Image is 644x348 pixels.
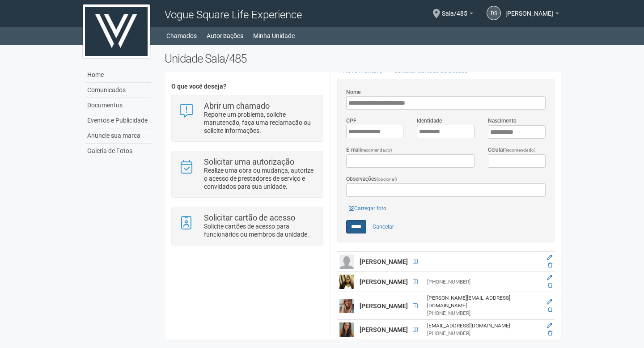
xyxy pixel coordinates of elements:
div: [PERSON_NAME][EMAIL_ADDRESS][DOMAIN_NAME] [427,294,538,310]
label: Nascimento [488,117,517,125]
a: Editar membro [547,299,552,305]
h2: Unidade Sala/485 [165,52,561,65]
div: [PHONE_NUMBER] [427,330,538,337]
a: Home [85,68,151,83]
strong: [PERSON_NAME] [360,258,408,265]
p: Solicite cartões de acesso para funcionários ou membros da unidade. [204,222,316,238]
a: Excluir membro [548,330,552,336]
div: [PHONE_NUMBER] [427,278,538,286]
span: (recomendado) [504,148,536,153]
strong: [PERSON_NAME] [360,326,408,333]
img: user.png [339,323,354,337]
a: Editar membro [547,255,552,261]
img: user.png [339,255,354,269]
a: Anuncie sua marca [85,128,151,144]
a: Chamados [166,30,197,42]
img: logo.jpg [83,4,150,58]
label: Identidade [417,117,442,125]
a: Eventos e Publicidade [85,113,151,128]
a: Excluir membro [548,306,552,313]
a: Comunicados [85,83,151,98]
a: Editar membro [547,323,552,329]
a: Documentos [85,98,151,113]
a: DS [487,6,501,20]
p: Reporte um problema, solicite manutenção, faça uma reclamação ou solicite informações. [204,110,316,135]
div: [EMAIL_ADDRESS][DOMAIN_NAME] [427,322,538,330]
label: CPF [346,117,356,125]
a: Carregar foto [346,204,389,213]
img: user.png [339,275,354,289]
span: (recomendado) [361,148,392,153]
strong: Solicitar cartão de acesso [204,213,295,222]
h4: O que você deseja? [171,83,323,90]
a: [PERSON_NAME] [505,11,559,18]
span: Vogue Square Life Experience [165,8,302,21]
strong: [PERSON_NAME] [360,278,408,285]
a: Sala/485 [442,11,473,18]
a: Galeria de Fotos [85,144,151,158]
label: E-mail [346,146,392,154]
label: Observações [346,175,397,183]
a: Abrir um chamado Reporte um problema, solicite manutenção, faça uma reclamação ou solicite inform... [178,102,316,135]
span: Danielle Sales [505,1,553,17]
p: Realize uma obra ou mudança, autorize o acesso de prestadores de serviço e convidados para sua un... [204,166,316,191]
a: Excluir membro [548,262,552,268]
span: (opcional) [377,177,397,182]
a: Cancelar [368,220,399,233]
img: user.png [339,299,354,313]
div: [PHONE_NUMBER] [427,310,538,317]
a: Solicitar cartão de acesso Solicite cartões de acesso para funcionários ou membros da unidade. [178,214,316,238]
a: Editar membro [547,275,552,281]
span: Sala/485 [442,1,467,17]
a: Solicitar uma autorização Realize uma obra ou mudança, autorize o acesso de prestadores de serviç... [178,158,316,191]
a: Autorizações [207,30,243,42]
label: Nome [346,88,360,96]
a: Excluir membro [548,282,552,289]
strong: Solicitar uma autorização [204,157,294,166]
strong: [PERSON_NAME] [360,302,408,310]
strong: Abrir um chamado [204,101,270,110]
label: Celular [488,146,536,154]
a: Minha Unidade [253,30,295,42]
